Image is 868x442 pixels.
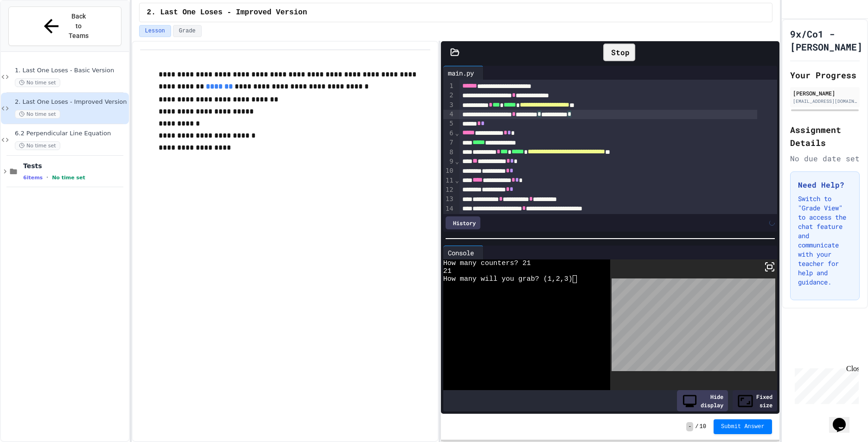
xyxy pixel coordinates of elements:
span: How many will you grab? (1,2,3) [443,275,573,283]
div: Console [443,248,479,258]
div: 7 [443,138,455,147]
div: 5 [443,119,455,128]
div: 15 [443,214,455,223]
div: 8 [443,148,455,157]
span: 1. Last One Loses - Basic Version [15,67,127,75]
span: 21 [443,267,452,275]
div: Console [443,246,484,259]
button: Back to Teams [8,6,121,46]
span: Tests [23,162,127,170]
div: 3 [443,101,455,110]
div: 9 [443,157,455,166]
div: Fixed size [733,390,777,411]
div: 14 [443,204,455,214]
div: Hide display [677,390,728,411]
span: 6 items [23,175,43,181]
span: No time set [15,78,60,87]
span: Fold line [455,177,460,184]
h2: Assignment Details [790,123,860,149]
span: 10 [700,423,706,430]
div: 12 [443,185,455,195]
div: 6 [443,129,455,138]
span: - [686,422,693,431]
div: [EMAIL_ADDRESS][DOMAIN_NAME] [793,98,857,105]
span: No time set [52,175,85,181]
div: [PERSON_NAME] [793,89,857,97]
span: 6.2 Perpendicular Line Equation [15,130,127,138]
h2: Your Progress [790,69,860,82]
div: 2 [443,91,455,100]
h3: Need Help? [798,179,852,190]
p: Switch to "Grade View" to access the chat feature and communicate with your teacher for help and ... [798,194,852,287]
span: • [46,174,48,181]
h1: 9x/Co1 - [PERSON_NAME] [790,27,862,53]
div: 11 [443,176,455,185]
div: Chat with us now!Close [4,4,64,59]
span: Back to Teams [68,12,89,41]
span: No time set [15,110,60,119]
button: Submit Answer [714,419,772,434]
span: / [695,423,698,430]
div: History [446,216,480,229]
div: 4 [443,110,455,119]
span: No time set [15,141,60,150]
div: main.py [443,66,484,80]
span: 2. Last One Loses - Improved Version [15,98,127,106]
div: No due date set [790,153,860,164]
iframe: chat widget [791,365,859,404]
div: Stop [603,44,635,61]
div: main.py [443,68,479,78]
div: 1 [443,82,455,91]
iframe: chat widget [829,405,859,433]
span: Fold line [455,129,460,137]
span: Fold line [455,158,460,165]
button: Grade [173,25,202,37]
span: How many counters? 21 [443,259,531,267]
div: 10 [443,166,455,176]
button: Lesson [139,25,171,37]
span: Submit Answer [721,423,765,430]
span: 2. Last One Loses - Improved Version [147,7,307,18]
div: 13 [443,195,455,204]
